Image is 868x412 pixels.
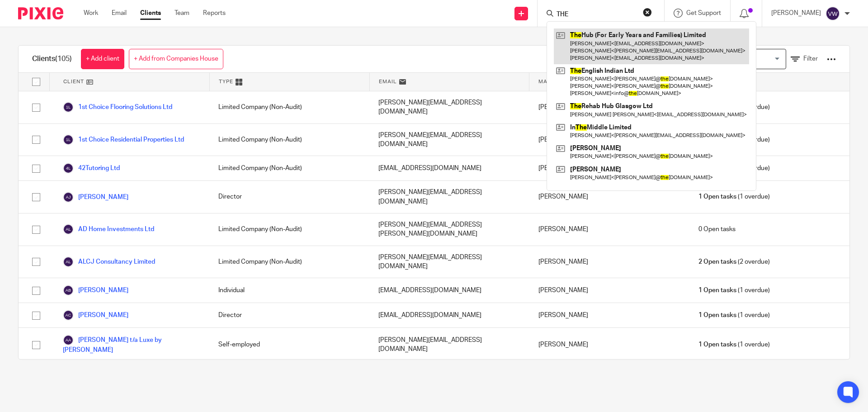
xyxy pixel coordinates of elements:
img: svg%3E [63,192,74,203]
a: ALCJ Consultancy Limited [63,256,155,267]
span: Type [219,78,233,85]
a: [PERSON_NAME] t/a Luxe by [PERSON_NAME] [63,335,200,355]
img: svg%3E [63,310,74,321]
div: [EMAIL_ADDRESS][DOMAIN_NAME] [369,278,529,303]
span: 0 Open tasks [698,225,736,234]
img: svg%3E [63,134,74,145]
div: Limited Company (Non-Audit) [209,124,369,156]
span: (1 overdue) [698,340,770,349]
div: [PERSON_NAME][EMAIL_ADDRESS][PERSON_NAME][DOMAIN_NAME] [369,213,529,246]
img: svg%3E [63,285,74,296]
div: Self-employed [209,328,369,361]
a: 1st Choice Flooring Solutions Ltd [63,102,172,113]
span: (2 overdue) [698,257,770,266]
div: [PERSON_NAME] [529,156,689,180]
span: Email [379,78,397,85]
a: AD Home Investments Ltd [63,224,154,235]
a: + Add client [81,49,124,69]
span: 1 Open tasks [698,340,736,349]
h1: Clients [32,54,72,64]
div: [PERSON_NAME] [529,303,689,327]
div: [PERSON_NAME][EMAIL_ADDRESS][DOMAIN_NAME] [369,246,529,278]
div: Limited Company (Non-Audit) [209,246,369,278]
div: [PERSON_NAME] [529,278,689,303]
div: Director [209,303,369,327]
a: [PERSON_NAME] [63,310,128,321]
img: svg%3E [63,102,74,113]
span: (1 overdue) [698,192,770,201]
a: Work [84,9,98,18]
a: Clients [140,9,161,18]
a: Email [112,9,127,18]
img: svg%3E [63,224,74,235]
span: 2 Open tasks [698,257,736,266]
span: (1 overdue) [698,311,770,320]
span: Client [63,78,84,85]
div: [PERSON_NAME][EMAIL_ADDRESS][DOMAIN_NAME] [369,181,529,213]
div: [EMAIL_ADDRESS][DOMAIN_NAME] [369,156,529,180]
div: [PERSON_NAME] [529,91,689,123]
a: 1st Choice Residential Properties Ltd [63,134,184,145]
div: [PERSON_NAME] [529,213,689,246]
a: + Add from Companies House [129,49,223,69]
a: [PERSON_NAME] [63,285,128,296]
span: Manager [538,78,567,85]
span: (1 overdue) [698,286,770,295]
p: [PERSON_NAME] [771,9,821,18]
span: 1 Open tasks [698,311,736,320]
a: [PERSON_NAME] [63,192,128,203]
span: Get Support [686,10,721,16]
img: Pixie [18,7,63,19]
span: Filter [803,56,818,62]
div: Individual [209,278,369,303]
div: [PERSON_NAME] [529,328,689,361]
input: Search [556,11,637,19]
span: (105) [55,55,72,62]
img: svg%3E [63,163,74,174]
div: [PERSON_NAME] [529,124,689,156]
button: Clear [643,8,652,17]
span: 1 Open tasks [698,286,736,295]
div: [PERSON_NAME][EMAIL_ADDRESS][DOMAIN_NAME] [369,91,529,123]
div: [PERSON_NAME] [529,181,689,213]
a: Team [175,9,189,18]
div: [PERSON_NAME][EMAIL_ADDRESS][DOMAIN_NAME] [369,328,529,361]
div: Limited Company (Non-Audit) [209,91,369,123]
div: [EMAIL_ADDRESS][DOMAIN_NAME] [369,303,529,327]
div: Director [209,181,369,213]
img: svg%3E [826,6,840,21]
div: Limited Company (Non-Audit) [209,156,369,180]
a: 42Tutoring Ltd [63,163,120,174]
input: Select all [28,73,45,90]
div: [PERSON_NAME] [529,246,689,278]
span: 1 Open tasks [698,192,736,201]
div: [PERSON_NAME][EMAIL_ADDRESS][DOMAIN_NAME] [369,124,529,156]
div: Limited Company (Non-Audit) [209,213,369,246]
a: Reports [203,9,226,18]
img: svg%3E [63,335,74,346]
img: svg%3E [63,256,74,267]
